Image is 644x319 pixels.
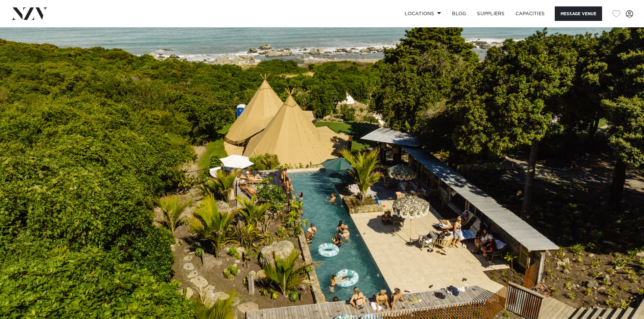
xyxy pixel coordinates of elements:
a: SUPPLIERS [472,6,510,21]
button: Message Venue [555,6,602,21]
a: Locations [399,6,447,21]
a: Capacities [510,6,550,21]
img: nzv-logo.png [11,7,48,20]
a: BLOG [447,6,472,21]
